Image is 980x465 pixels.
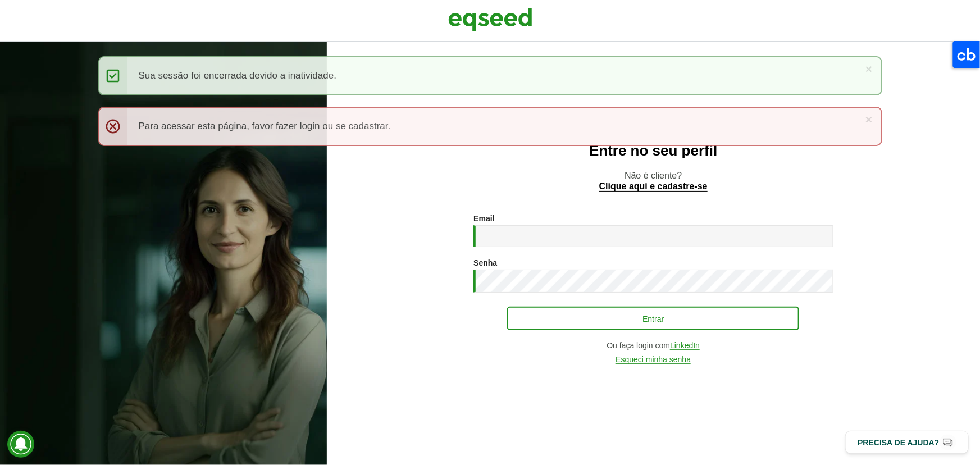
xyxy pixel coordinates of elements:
[98,107,882,146] div: Para acessar esta página, favor fazer login ou se cadastrar.
[507,307,799,330] button: Entrar
[599,182,708,192] a: Clique aqui e cadastre-se
[349,143,958,159] h2: Entre no seu perfil
[349,170,958,192] p: Não é cliente?
[473,259,497,267] label: Senha
[98,56,882,95] div: Sua sessão foi encerrada devido a inatividade.
[473,215,494,222] label: Email
[448,6,532,34] img: EqSeed Logo
[670,341,700,350] a: LinkedIn
[865,113,872,125] a: ×
[616,355,691,364] a: Esqueci minha senha
[473,341,833,350] div: Ou faça login com
[865,63,872,75] a: ×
